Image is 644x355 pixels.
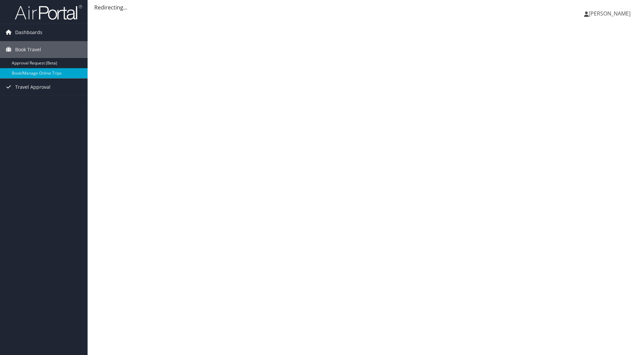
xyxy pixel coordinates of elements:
[584,3,637,24] a: [PERSON_NAME]
[15,4,82,20] img: airportal-logo.png
[15,79,51,95] span: Travel Approval
[94,3,637,11] div: Redirecting...
[589,10,631,17] span: [PERSON_NAME]
[15,41,41,58] span: Book Travel
[15,24,42,41] span: Dashboards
